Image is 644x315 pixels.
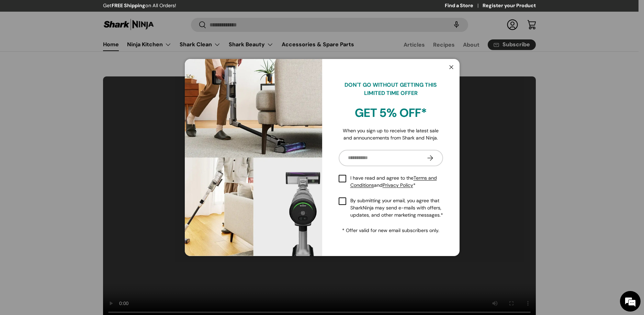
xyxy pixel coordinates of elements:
div: Minimize live chat window [113,3,129,20]
p: DON'T GO WITHOUT GETTING THIS LIMITED TIME OFFER [339,81,443,97]
h2: GET 5% OFF* [339,106,443,121]
img: shark-kion-auto-empty-dock-iw3241ae-full-blast-living-room-cleaning-view-sharkninja-philippines [185,59,322,256]
textarea: Type your message and hit 'Enter' [3,187,131,211]
div: Chat with us now [36,38,115,47]
p: When you sign up to receive the latest sale and announcements from Shark and Ninja. [339,127,443,142]
a: Find a Store [445,2,483,10]
span: By submitting your email, you agree that SharkNinja may send e-mails with offers, updates, and ot... [350,197,443,219]
p: Get on All Orders! [103,2,176,10]
a: Privacy Policy [383,182,413,188]
a: Register your Product [483,2,536,10]
p: * Offer valid for new email subscribers only. [339,227,443,234]
span: I have read and agree to the and * [350,174,443,189]
strong: FREE Shipping [112,2,145,9]
span: We're online! [40,86,95,156]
